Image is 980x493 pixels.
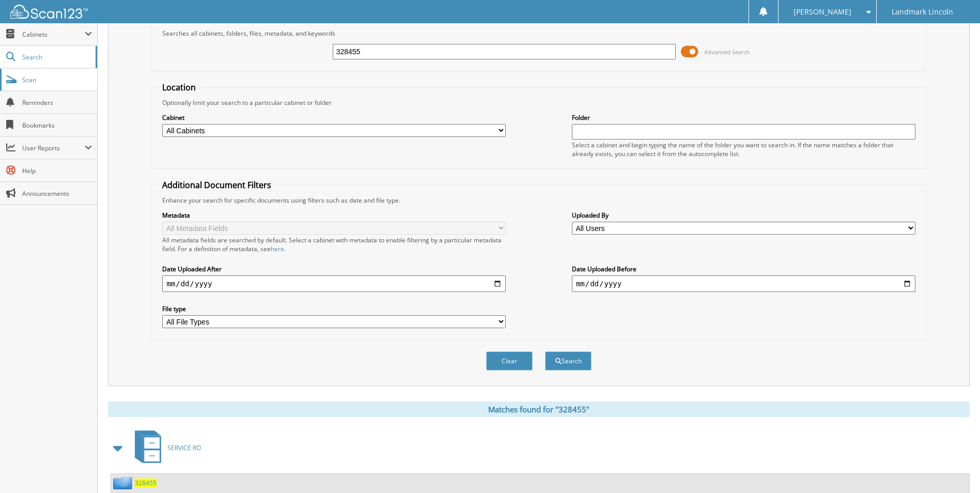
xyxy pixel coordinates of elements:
label: File type [162,304,506,313]
a: here [271,244,284,253]
legend: Location [157,82,201,93]
span: Announcements [22,189,92,198]
label: Cabinet [162,113,506,122]
span: Search [22,53,90,61]
span: [PERSON_NAME] [794,9,851,15]
span: Landmark Lincoln [892,9,953,15]
a: 328455 [135,479,157,487]
span: User Reports [22,144,85,152]
input: start [162,275,506,292]
iframe: Chat Widget [928,443,980,493]
img: folder2.png [113,476,135,489]
img: scan123-logo-white.svg [10,5,88,19]
button: Search [545,351,592,371]
span: Advanced Search [704,48,750,56]
legend: Additional Document Filters [157,179,276,191]
div: All metadata fields are searched by default. Select a cabinet with metadata to enable filtering b... [162,236,506,253]
span: Cabinets [22,30,85,39]
span: Reminders [22,98,92,107]
label: Folder [572,113,915,122]
div: Searches all cabinets, folders, files, metadata, and keywords [157,29,920,38]
a: SERVICE RO [129,427,201,468]
label: Metadata [162,211,506,220]
div: Enhance your search for specific documents using filters such as date and file type. [157,196,920,205]
span: Bookmarks [22,121,92,130]
span: Scan [22,75,92,84]
label: Date Uploaded Before [572,265,915,273]
button: Clear [486,351,533,371]
div: Matches found for "328455" [108,402,970,417]
label: Date Uploaded After [162,265,506,273]
span: SERVICE RO [167,443,201,452]
input: end [572,275,915,292]
span: Help [22,166,92,175]
label: Uploaded By [572,211,915,220]
div: Select a cabinet and begin typing the name of the folder you want to search in. If the name match... [572,141,915,158]
div: Optionally limit your search to a particular cabinet or folder [157,98,920,107]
